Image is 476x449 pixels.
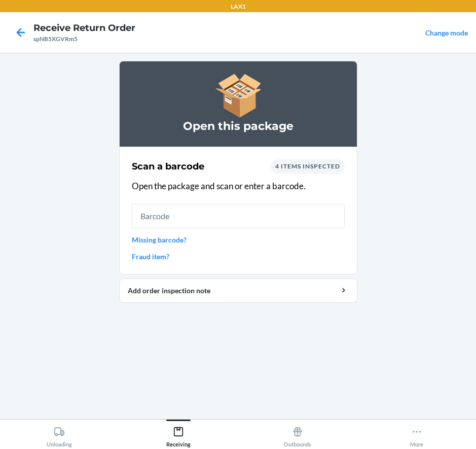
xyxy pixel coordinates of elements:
[132,118,345,134] h3: Open this package
[166,422,191,447] div: Receiving
[357,420,476,447] button: More
[132,251,345,262] a: Fraud item?
[238,420,357,447] button: Outbounds
[33,21,135,34] h4: Receive Return Order
[410,422,423,447] div: More
[132,234,345,245] a: Missing barcode?
[275,162,340,170] span: 4 items inspected
[284,422,311,447] div: Outbounds
[132,160,204,173] h2: Scan a barcode
[47,422,72,447] div: Unloading
[119,279,357,303] button: Add order inspection note
[132,204,345,228] input: Barcode
[425,28,468,37] a: Change mode
[128,285,349,296] div: Add order inspection note
[33,34,135,44] div: spNB5XGVRm5
[119,420,238,447] button: Receiving
[132,180,345,193] p: Open the package and scan or enter a barcode.
[231,2,246,11] p: LAX1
